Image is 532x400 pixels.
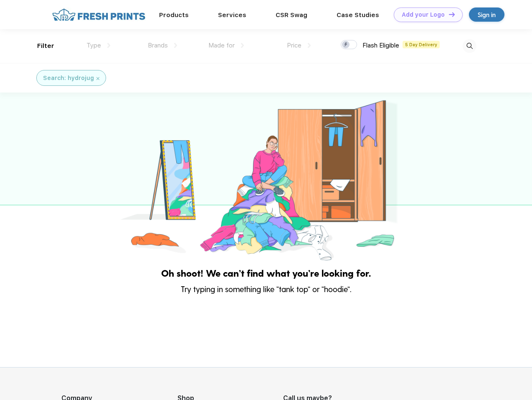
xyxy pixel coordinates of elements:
[43,74,94,82] div: Search: hydrojug
[403,41,440,48] span: 5 Day Delivery
[37,41,54,51] div: Filter
[478,10,496,20] div: Sign in
[362,42,399,49] span: Flash Eligible
[159,11,189,19] a: Products
[241,43,244,48] img: dropdown.png
[148,42,168,49] span: Brands
[449,12,455,17] img: DT
[308,43,311,48] img: dropdown.png
[96,77,99,80] img: filter_cancel.svg
[463,39,476,53] img: desktop_search.svg
[107,43,110,48] img: dropdown.png
[86,42,101,49] span: Type
[287,42,301,49] span: Price
[469,7,504,22] a: Sign in
[174,43,177,48] img: dropdown.png
[50,7,148,22] img: fo%20logo%202.webp
[208,42,235,49] span: Made for
[402,11,445,18] div: Add your Logo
